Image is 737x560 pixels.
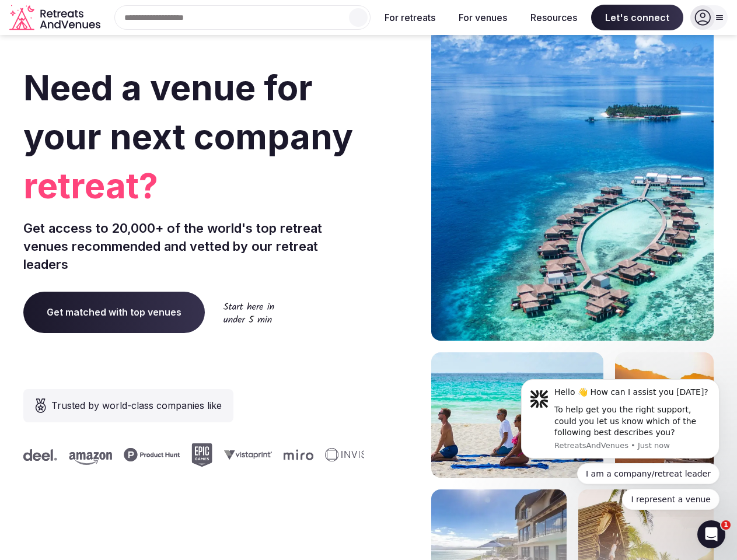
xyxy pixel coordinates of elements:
button: Resources [521,5,586,30]
span: Trusted by world-class companies like [51,398,222,412]
p: Get access to 20,000+ of the world's top retreat venues recommended and vetted by our retreat lea... [23,219,364,273]
a: Get matched with top venues [23,292,205,332]
button: For venues [449,5,516,30]
img: yoga on tropical beach [431,352,603,478]
span: retreat? [23,161,364,210]
svg: Invisible company logo [324,448,389,462]
svg: Miro company logo [283,449,313,460]
svg: Vistaprint company logo [223,450,271,460]
span: 1 [721,520,731,530]
svg: Retreats and Venues company logo [9,5,103,31]
button: For retreats [375,5,445,30]
iframe: Intercom notifications message [504,369,737,517]
svg: Deel company logo [23,449,57,461]
svg: Epic Games company logo [191,443,212,467]
img: Start here in under 5 min [223,302,274,323]
span: Need a venue for your next company [23,66,353,157]
iframe: Intercom live chat [697,520,725,548]
img: woman sitting in back of truck with camels [615,352,714,478]
span: Let's connect [591,5,683,30]
a: Visit the homepage [9,5,103,31]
